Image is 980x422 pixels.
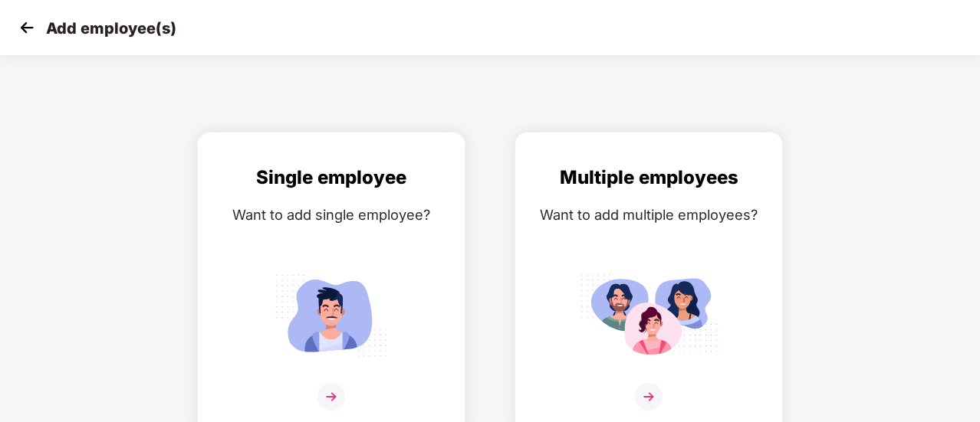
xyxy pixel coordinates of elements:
img: svg+xml;base64,PHN2ZyB4bWxucz0iaHR0cDovL3d3dy53My5vcmcvMjAwMC9zdmciIGlkPSJNdWx0aXBsZV9lbXBsb3llZS... [580,267,718,363]
div: Single employee [213,163,449,192]
div: Multiple employees [531,163,767,192]
img: svg+xml;base64,PHN2ZyB4bWxucz0iaHR0cDovL3d3dy53My5vcmcvMjAwMC9zdmciIHdpZHRoPSIzMCIgaGVpZ2h0PSIzMC... [15,16,38,39]
p: Add employee(s) [46,19,176,38]
img: svg+xml;base64,PHN2ZyB4bWxucz0iaHR0cDovL3d3dy53My5vcmcvMjAwMC9zdmciIHdpZHRoPSIzNiIgaGVpZ2h0PSIzNi... [317,383,345,411]
img: svg+xml;base64,PHN2ZyB4bWxucz0iaHR0cDovL3d3dy53My5vcmcvMjAwMC9zdmciIGlkPSJTaW5nbGVfZW1wbG95ZWUiIH... [262,267,400,363]
div: Want to add multiple employees? [531,204,767,226]
img: svg+xml;base64,PHN2ZyB4bWxucz0iaHR0cDovL3d3dy53My5vcmcvMjAwMC9zdmciIHdpZHRoPSIzNiIgaGVpZ2h0PSIzNi... [635,383,663,411]
div: Want to add single employee? [213,204,449,226]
